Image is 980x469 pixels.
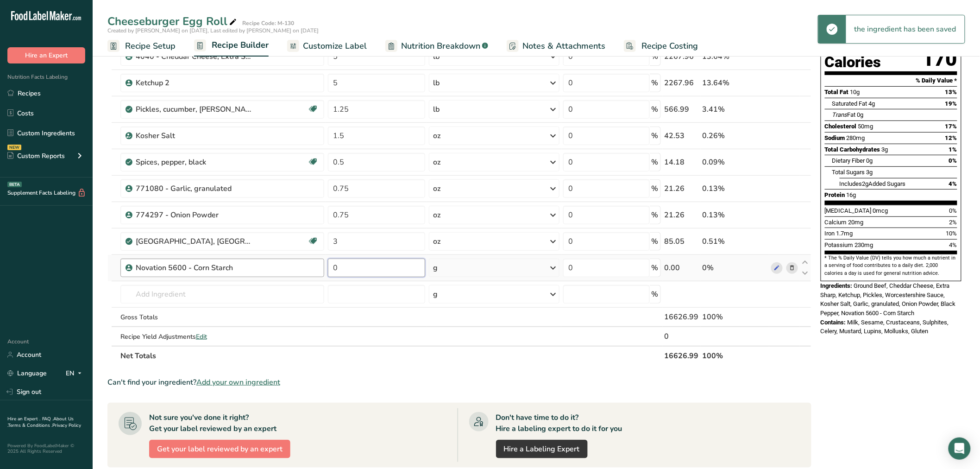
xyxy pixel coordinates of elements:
[665,209,699,221] div: 21.26
[857,111,864,118] span: 0g
[136,157,251,168] div: Spices, pepper, black
[825,146,880,153] span: Total Carbohydrates
[703,209,767,221] div: 0.13%
[8,422,52,429] a: Terms & Conditions .
[946,230,957,237] span: 10%
[821,319,846,326] span: Contains:
[945,123,957,130] span: 17%
[119,346,663,365] th: Net Totals
[136,183,251,194] div: 771080 - Garlic, granulated
[825,241,854,248] span: Potassium
[433,236,440,247] div: oz
[825,134,845,141] span: Sodium
[107,13,239,30] div: Cheeseburger Egg Roll
[836,230,853,237] span: 1.7mg
[136,236,251,247] div: [GEOGRAPHIC_DATA], [GEOGRAPHIC_DATA]
[665,130,699,141] div: 42.53
[703,77,767,89] div: 13.64%
[847,191,856,198] span: 16g
[825,230,835,237] span: Iron
[433,130,440,141] div: oz
[212,39,269,51] span: Recipe Builder
[832,169,865,176] span: Total Sugars
[196,377,280,388] span: Add your own ingredient
[66,368,85,379] div: EN
[821,282,853,289] span: Ingredients:
[136,77,251,89] div: Ketchup 2
[855,241,873,248] span: 230mg
[665,311,699,323] div: 16626.99
[7,416,40,422] a: Hire an Expert .
[703,262,767,273] div: 0%
[665,262,699,273] div: 0.00
[825,56,905,69] div: Calories
[832,111,856,118] span: Fat
[703,236,767,247] div: 0.51%
[196,332,207,341] span: Edit
[7,145,21,150] div: NEW
[385,36,488,57] a: Nutrition Breakdown
[825,219,847,226] span: Calcium
[949,219,957,226] span: 2%
[832,157,865,164] span: Dietary Fiber
[882,146,888,153] span: 3g
[522,40,605,52] span: Notes & Attachments
[433,289,438,300] div: g
[136,209,251,221] div: 774297 - Onion Powder
[507,36,605,57] a: Notes & Attachments
[287,36,367,57] a: Customize Label
[703,130,767,141] div: 0.26%
[825,254,957,277] section: * The % Daily Value (DV) tells you how much a nutrient in a serving of food contributes to a dail...
[703,51,767,62] div: 13.64%
[149,412,276,434] div: Not sure you've done it right? Get your label reviewed by an expert
[42,416,53,422] a: FAQ .
[52,422,81,429] a: Privacy Policy
[7,416,74,429] a: About Us .
[496,412,622,434] div: Don't have time to do it? Hire a labeling expert to do it for you
[873,207,888,214] span: 0mcg
[703,311,767,323] div: 100%
[665,77,699,89] div: 2267.96
[242,19,294,27] div: Recipe Code: M-130
[846,15,965,43] div: the ingredient has been saved
[120,332,324,342] div: Recipe Yield Adjustments
[157,444,283,455] span: Get your label reviewed by an expert
[125,40,176,52] span: Recipe Setup
[949,180,957,187] span: 4%
[303,40,367,52] span: Customize Label
[867,157,873,164] span: 0g
[703,157,767,168] div: 0.09%
[136,104,251,115] div: Pickles, cucumber, [PERSON_NAME] or kosher [PERSON_NAME]
[949,207,957,214] span: 0%
[825,191,845,198] span: Protein
[136,130,251,141] div: Kosher Salt
[433,51,440,62] div: lb
[825,123,857,130] span: Cholesterol
[107,36,176,57] a: Recipe Setup
[832,100,867,107] span: Saturated Fat
[7,443,85,454] div: Powered By FoodLabelMaker © 2025 All Rights Reserved
[821,319,949,335] span: Milk, Sesame, Crustaceans, Sulphites, Celery, Mustard, Lupins, Mollusks, Gluten
[7,151,65,161] div: Custom Reports
[867,169,873,176] span: 3g
[433,77,440,89] div: lb
[107,27,319,34] span: Created by [PERSON_NAME] on [DATE], Last edited by [PERSON_NAME] on [DATE]
[136,51,251,62] div: 4040 - Cheddar Cheese, Extra Sharp
[194,35,269,57] a: Recipe Builder
[7,47,85,63] button: Hire an Expert
[665,51,699,62] div: 2267.96
[433,183,440,194] div: oz
[862,180,869,187] span: 2g
[949,241,957,248] span: 4%
[825,207,872,214] span: [MEDICAL_DATA]
[945,100,957,107] span: 19%
[120,285,324,304] input: Add Ingredient
[149,440,290,458] button: Get your label reviewed by an expert
[949,157,957,164] span: 0%
[869,100,875,107] span: 4g
[107,377,811,388] div: Can't find your ingredient?
[433,209,440,221] div: oz
[923,47,957,71] div: 170
[703,104,767,115] div: 3.41%
[433,157,440,168] div: oz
